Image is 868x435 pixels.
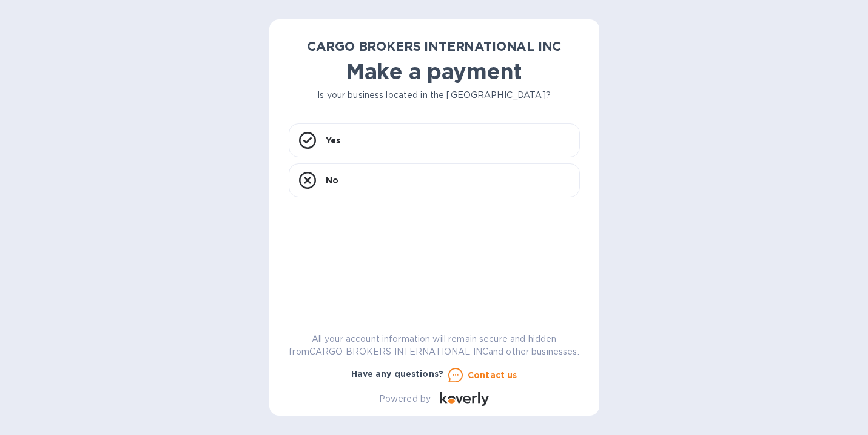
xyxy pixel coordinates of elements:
u: Contact us [468,370,517,380]
p: No [326,174,338,186]
p: Yes [326,134,340,146]
p: Powered by [379,393,431,405]
b: CARGO BROKERS INTERNATIONAL INC [307,39,562,54]
p: All your account information will remain secure and hidden from CARGO BROKERS INTERNATIONAL INC a... [289,333,580,358]
b: Have any questions? [351,369,444,379]
p: Is your business located in the [GEOGRAPHIC_DATA]? [289,89,580,102]
h1: Make a payment [289,59,580,84]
